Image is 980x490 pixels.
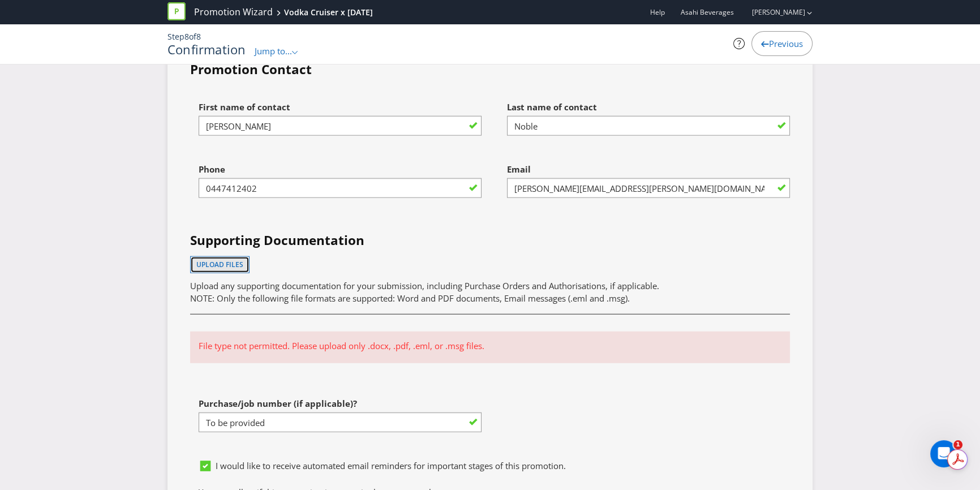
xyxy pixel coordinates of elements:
a: [PERSON_NAME] [741,7,805,17]
span: Upload files [196,260,243,269]
span: Step [167,31,184,42]
span: Phone [199,164,225,175]
h4: Supporting Documentation [190,231,790,250]
a: Promotion Wizard [194,6,273,19]
span: Jump to... [255,45,292,57]
span: First name of contact [199,101,290,113]
span: NOTE: Only the following file formats are supported: Word and PDF documents, Email messages (.eml... [190,293,630,304]
span: Last name of contact [507,101,597,113]
span: 8 [184,31,189,42]
span: Upload any supporting documentation for your submission, including Purchase Orders and Authorisat... [190,280,659,291]
span: 8 [196,31,201,42]
span: Email [507,164,531,175]
span: Asahi Beverages [681,7,734,17]
h1: Confirmation [167,42,246,56]
span: of [189,31,196,42]
span: I would like to receive automated email reminders for important stages of this promotion. [216,460,566,471]
span: Previous [769,38,803,49]
a: Help [650,7,665,17]
button: Upload files [190,256,250,273]
span: 1 [953,440,962,449]
div: Vodka Cruiser x [DATE] [284,7,373,18]
iframe: Intercom live chat [930,440,957,467]
p: File type not permitted. Please upload only .docx, .pdf, .eml, or .msg files. [199,340,781,352]
span: Purchase/job number (if applicable)? [199,398,357,409]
